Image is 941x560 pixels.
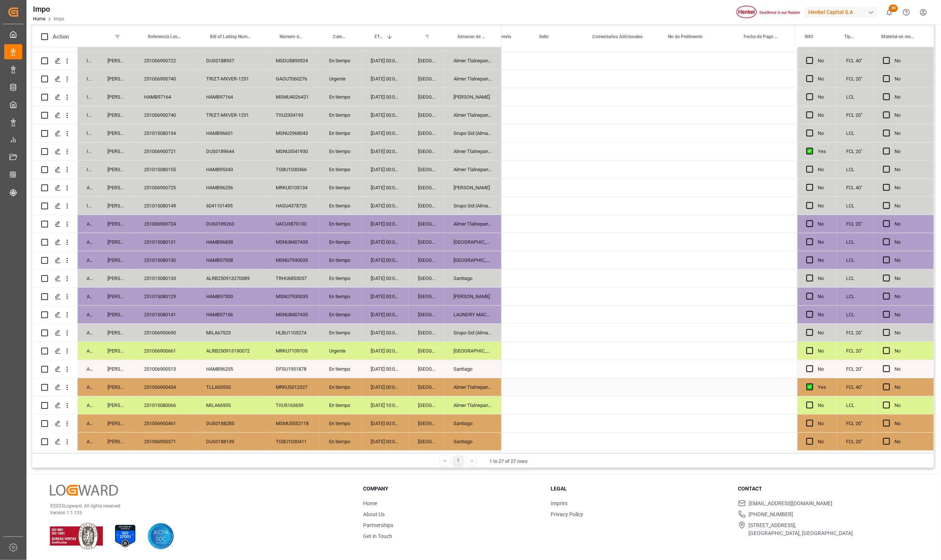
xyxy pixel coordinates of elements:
div: [GEOGRAPHIC_DATA] [409,415,444,432]
div: Press SPACE to select this row. [797,415,934,433]
div: 251006900661 [135,342,197,360]
div: Press SPACE to select this row. [32,433,502,451]
div: [DATE] 00:00:00 [362,124,409,142]
div: 251015080066 [135,396,197,414]
button: show 38 new notifications [881,4,898,21]
div: Arrived [78,433,98,450]
div: [DATE] 00:00:00 [362,324,409,342]
div: HAMB96256 [197,179,267,196]
div: Arrived [78,415,98,432]
div: Press SPACE to select this row. [32,106,502,124]
div: HAMB96838 [197,233,267,251]
span: Almacen de entrega [457,34,486,39]
div: LCL [837,197,874,215]
div: Press SPACE to select this row. [32,378,502,396]
div: [GEOGRAPHIC_DATA] [409,306,444,323]
div: [GEOGRAPHIC_DATA] [409,251,444,269]
div: 251015080155 [135,161,197,178]
div: Press SPACE to select this row. [797,360,934,378]
div: 251006900722 [135,52,197,70]
a: Get in Touch [363,533,393,539]
div: En tiempo [320,161,362,178]
div: MSMU4026421 [267,88,320,106]
div: Arrived [78,306,98,323]
div: Arrived [78,288,98,305]
div: 251006900740 [135,106,197,124]
div: Arrived [78,179,98,196]
a: Imprint [551,500,568,506]
div: En tiempo [320,197,362,215]
div: LCL [837,233,874,251]
div: HAMB97164 [135,88,197,106]
div: Press SPACE to select this row. [32,142,502,161]
div: HAMB97300 [197,288,267,305]
div: [GEOGRAPHIC_DATA] [409,161,444,178]
div: Press SPACE to select this row. [797,215,934,233]
div: [GEOGRAPHIC_DATA] [409,269,444,287]
div: Santiago [444,360,502,378]
a: Partnerships [363,522,394,528]
div: Almer Tlalnepantla [444,70,502,88]
div: Arrived [78,342,98,360]
div: ALRB250913270089 [197,269,267,287]
div: [PERSON_NAME] [98,215,135,233]
div: Santiago [444,269,502,287]
div: Press SPACE to select this row. [32,233,502,251]
div: HAMB96255 [197,360,267,378]
div: Press SPACE to select this row. [797,70,934,88]
div: 251015080141 [135,306,197,323]
div: Arrived [78,360,98,378]
div: Almer Tlalnepantla [444,106,502,124]
div: MILA66935 [197,396,267,414]
div: [DATE] 00:00:00 [362,342,409,360]
div: ALRB250913190072 [197,342,267,360]
div: TRHU6853057 [267,269,320,287]
div: HAMB95343 [197,161,267,178]
div: LCL [837,251,874,269]
div: Press SPACE to select this row. [32,415,502,433]
div: En tiempo [320,306,362,323]
div: LCL [837,288,874,305]
div: Press SPACE to select this row. [797,197,934,215]
div: FCL 20" [837,142,874,160]
div: En tiempo [320,324,362,342]
div: Press SPACE to select this row. [797,378,934,396]
div: TIIU5163659 [267,396,320,414]
div: LCL [837,124,874,142]
div: [GEOGRAPHIC_DATA] [409,70,444,88]
span: Referencia Leschaco [148,34,181,39]
div: [PERSON_NAME] [98,161,135,178]
span: Fecha de Pago pedimento [744,34,779,39]
div: [GEOGRAPHIC_DATA] [409,378,444,396]
div: Press SPACE to select this row. [797,433,934,451]
div: En tiempo [320,415,362,432]
div: Press SPACE to select this row. [32,306,502,324]
div: [PERSON_NAME] [444,288,502,305]
div: In progress [78,124,98,142]
div: [DATE] 00:00:00 [362,88,409,106]
div: 251006900740 [135,70,197,88]
div: DUS0188139 [197,433,267,450]
div: [GEOGRAPHIC_DATA] [444,233,502,251]
div: [PERSON_NAME] [98,306,135,323]
div: Press SPACE to select this row. [797,396,934,415]
div: [DATE] 00:00:00 [362,433,409,450]
div: Press SPACE to select this row. [32,88,502,106]
div: In progress [78,88,98,106]
div: [GEOGRAPHIC_DATA] [409,288,444,305]
div: Almer Tlalnepantla [444,52,502,70]
div: Arrived [78,378,98,396]
div: Press SPACE to select this row. [32,396,502,415]
img: Henkel%20logo.jpg_1689854090.jpg [736,6,800,19]
div: FCL 20" [837,70,874,88]
div: [GEOGRAPHIC_DATA] [409,179,444,196]
span: Bill of Lading Number [210,34,251,39]
div: FCL 20" [837,215,874,233]
div: [DATE] 00:00:00 [362,52,409,70]
div: DUS0189263 [197,215,267,233]
div: [DATE] 00:00:00 [362,142,409,160]
div: Press SPACE to select this row. [32,342,502,360]
span: ETA Aduana [374,34,383,39]
div: Press SPACE to select this row. [797,52,934,70]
